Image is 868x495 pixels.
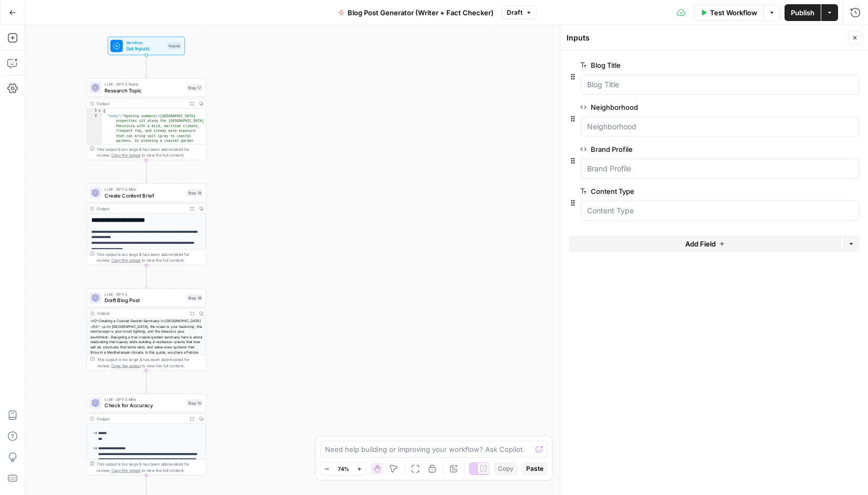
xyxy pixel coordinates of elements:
div: Inputs [567,33,845,43]
span: Research Topic [104,87,183,95]
button: Paste [522,462,548,476]
span: Add Field [685,239,716,249]
input: Content Type [587,205,853,216]
g: Edge from step_17 to step_19 [145,160,147,183]
label: Content Type [580,186,800,197]
div: This output is too large & has been abbreviated for review. to view the full content. [97,461,202,474]
span: Check for Accuracy [104,401,183,409]
input: Blog Title [587,79,853,90]
div: Step 18 [186,294,203,301]
span: LLM · GPT-5 Mini [104,186,183,192]
span: Draft [507,8,522,17]
div: Output [97,205,185,212]
span: 74% [338,465,349,473]
g: Edge from step_18 to step_15 [145,370,147,393]
button: Test Workflow [694,4,764,21]
span: Publish [791,7,814,18]
div: LLM · GPT-5Draft Blog PostStep 18Output<h2>Creating a Coastal Garden Sanctuary in [GEOGRAPHIC_DAT... [87,288,206,370]
div: This output is too large & has been abbreviated for review. to view the full content. [97,356,202,369]
input: Neighborhood [587,121,853,132]
div: Step 19 [186,189,203,196]
span: Test Workflow [710,7,757,18]
g: Edge from start to step_17 [145,55,147,78]
button: Copy [494,462,518,476]
span: Draft Blog Post [104,296,183,304]
input: Brand Profile [587,163,853,174]
button: Add Field [569,235,842,252]
span: Create Content Brief [104,192,183,200]
div: This output is too large & has been abbreviated for review. to view the full content. [97,146,202,159]
label: Brand Profile [580,144,800,154]
div: Inputs [167,43,181,49]
span: Copy [498,464,514,473]
div: Output [97,100,185,107]
span: Copy the output [111,468,141,473]
span: Workflow [126,39,164,46]
label: Blog Title [580,60,800,70]
div: WorkflowSet InputsInputs [87,37,206,55]
div: LLM · GPT-5 NanoResearch TopicStep 17Output{ "body":"Opening summary\n[GEOGRAPHIC_DATA] propertie... [87,78,206,160]
span: Copy the output [111,363,141,368]
label: Neighborhood [580,102,800,112]
span: LLM · GPT-5 Nano [104,81,183,87]
button: Publish [785,4,821,21]
span: Toggle code folding, rows 1 through 3 [97,108,101,114]
div: Step 17 [186,84,203,91]
span: Set Inputs [126,45,164,53]
div: 1 [87,108,102,114]
g: Edge from step_19 to step_18 [145,265,147,288]
button: Draft [502,6,537,19]
div: Step 15 [186,399,203,406]
button: Blog Post Generator (Writer + Fact Checker) [332,4,500,21]
span: Blog Post Generator (Writer + Fact Checker) [348,7,494,18]
div: Output [97,416,185,422]
div: This output is too large & has been abbreviated for review. to view the full content. [97,251,202,264]
span: Copy the output [111,258,141,263]
span: Copy the output [111,153,141,158]
span: Paste [526,464,543,473]
span: LLM · GPT-5 [104,291,183,297]
div: Output [97,311,185,317]
span: LLM · GPT-5 Mini [104,396,183,403]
